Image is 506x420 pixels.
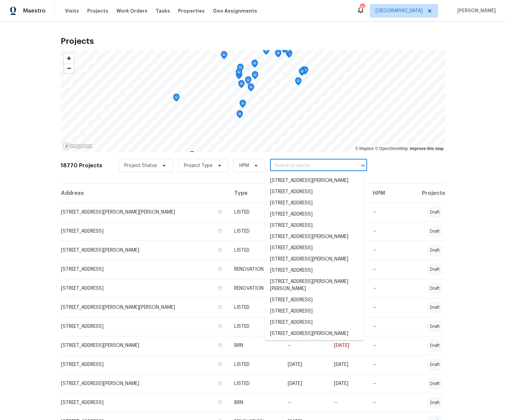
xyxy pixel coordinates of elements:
[61,336,229,355] td: [STREET_ADDRESS][PERSON_NAME]
[229,184,282,203] th: Type
[265,317,364,328] li: [STREET_ADDRESS]
[173,94,180,104] div: Map marker
[61,393,229,412] td: [STREET_ADDRESS]
[87,7,108,14] span: Projects
[265,209,364,220] li: [STREET_ADDRESS]
[355,146,374,151] a: Mapbox
[375,146,408,151] a: OpenStreetMap
[61,50,445,152] canvas: Map
[367,336,398,355] td: --
[427,358,442,371] div: draft
[376,7,423,14] span: [GEOGRAPHIC_DATA]
[427,244,442,256] div: draft
[217,266,223,272] button: Copy Address
[427,225,442,237] div: draft
[229,355,282,374] td: LISTED
[295,77,302,88] div: Map marker
[64,53,74,63] button: Zoom in
[270,161,348,171] input: Search projects
[124,162,157,169] span: Project Status
[367,184,398,203] th: HPM
[275,49,282,60] div: Map marker
[427,206,442,218] div: draft
[367,203,398,222] td: --
[217,399,223,405] button: Copy Address
[217,209,223,215] button: Copy Address
[61,184,229,203] th: Address
[217,228,223,234] button: Copy Address
[265,339,364,351] li: [STREET_ADDRESS]
[229,298,282,317] td: LISTED
[427,301,442,314] div: draft
[63,142,93,150] a: Mapbox homepage
[367,222,398,241] td: --
[229,241,282,260] td: LISTED
[61,279,229,298] td: [STREET_ADDRESS]
[427,263,442,275] div: draft
[61,241,229,260] td: [STREET_ADDRESS][PERSON_NAME]
[217,285,223,291] button: Copy Address
[229,222,282,241] td: LISTED
[367,241,398,260] td: --
[427,397,442,409] div: draft
[265,175,364,186] li: [STREET_ADDRESS][PERSON_NAME]
[427,339,442,352] div: draft
[229,317,282,336] td: LISTED
[221,51,227,62] div: Map marker
[213,7,257,14] span: Geo Assignments
[285,47,291,57] div: Map marker
[410,146,444,151] a: Improve this map
[64,64,74,73] span: Zoom out
[367,355,398,374] td: --
[217,361,223,367] button: Copy Address
[252,71,258,82] div: Map marker
[236,68,242,79] div: Map marker
[61,298,229,317] td: [STREET_ADDRESS][PERSON_NAME][PERSON_NAME]
[236,110,243,121] div: Map marker
[239,100,246,110] div: Map marker
[367,279,398,298] td: --
[427,320,442,333] div: draft
[265,186,364,198] li: [STREET_ADDRESS]
[65,7,79,14] span: Visits
[61,260,229,279] td: [STREET_ADDRESS]
[265,198,364,209] li: [STREET_ADDRESS]
[23,7,46,14] span: Maestro
[282,393,329,412] td: --
[265,231,364,242] li: [STREET_ADDRESS][PERSON_NAME]
[64,63,74,73] button: Zoom out
[360,4,365,11] div: 45
[265,306,364,317] li: [STREET_ADDRESS]
[229,374,282,393] td: LISTED
[61,374,229,393] td: [STREET_ADDRESS][PERSON_NAME]
[265,265,364,276] li: [STREET_ADDRESS]
[61,162,102,169] h2: 18770 Projects
[229,203,282,222] td: LISTED
[367,260,398,279] td: --
[237,64,244,74] div: Map marker
[282,336,329,355] td: --
[217,380,223,386] button: Copy Address
[329,374,367,393] td: [DATE]
[61,355,229,374] td: [STREET_ADDRESS]
[263,47,270,57] div: Map marker
[229,336,282,355] td: BRN
[251,60,258,70] div: Map marker
[229,279,282,298] td: RENOVATION
[217,247,223,253] button: Copy Address
[229,393,282,412] td: BRN
[455,7,496,14] span: [PERSON_NAME]
[367,317,398,336] td: --
[229,260,282,279] td: RENOVATION
[156,9,170,13] span: Tasks
[265,220,364,231] li: [STREET_ADDRESS]
[245,76,252,87] div: Map marker
[367,374,398,393] td: --
[427,282,442,295] div: draft
[367,298,398,317] td: --
[217,304,223,310] button: Copy Address
[265,276,364,295] li: [STREET_ADDRESS][PERSON_NAME][PERSON_NAME]
[238,80,245,90] div: Map marker
[189,151,195,162] div: Map marker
